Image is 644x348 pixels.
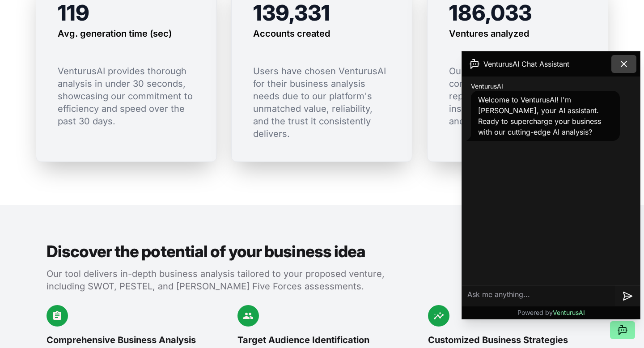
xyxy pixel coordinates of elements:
[483,59,569,69] span: VenturusAI Chat Assistant
[253,65,390,140] p: Users have chosen VenturusAI for their business analysis needs due to our platform's unmatched va...
[517,308,585,317] p: Powered by
[428,334,597,346] h3: Customized Business Strategies
[58,65,195,127] p: VenturusAI provides thorough analysis in under 30 seconds, showcasing our commitment to efficienc...
[553,309,585,316] span: VenturusAI
[47,334,216,346] h3: Comprehensive Business Analysis
[478,95,601,136] span: Welcome to VenturusAI! I'm [PERSON_NAME], your AI assistant. Ready to supercharge your business w...
[449,65,586,127] p: Our platform generated comprehensive business reports, each offering tailored insights for decisi...
[47,242,390,260] h2: Discover the potential of your business idea
[47,267,390,293] p: Our tool delivers in-depth business analysis tailored to your proposed venture, including SWOT, P...
[449,27,529,40] h3: Ventures analyzed
[253,27,330,40] h3: Accounts created
[237,334,407,346] h3: Target Audience Identification
[58,27,172,40] h3: Avg. generation time (sec)
[471,82,503,91] span: VenturusAI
